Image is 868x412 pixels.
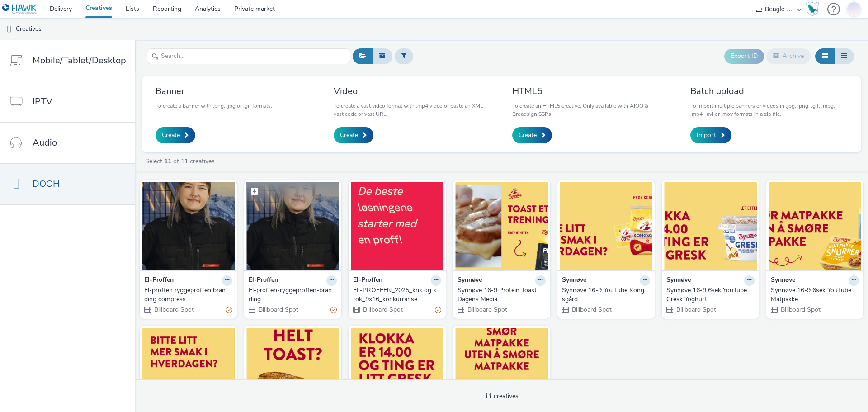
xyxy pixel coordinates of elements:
span: Audio [33,136,57,149]
img: Synnøve 16-9 Protein Toast Dagens Media visual [455,182,548,270]
h3: Banner [156,85,272,97]
a: Synnøve 16-9 YouTube Kongsgård [562,286,650,304]
span: Billboard Spot [571,305,612,314]
a: Synnøve 16-9 Protein Toast Dagens Media [458,286,546,304]
a: Import [690,127,731,143]
p: To create an HTML5 creative. Only available with AIOO & Broadsign SSPs [512,102,670,118]
span: Mobile/Tablet/Desktop [33,54,126,67]
div: Partially valid [226,305,232,314]
strong: Synnøve [771,275,795,286]
a: El-proffen ryggeproffen branding compress [144,286,232,304]
h3: HTML5 [512,85,670,97]
button: Export ID [724,49,764,63]
a: Synnøve 16-9 6sek YouTube Gresk Yoghurt [666,286,755,304]
button: Table [834,48,854,64]
div: El-proffen-ryggeproffen-branding [249,286,333,304]
div: El-proffen ryggeproffen branding compress [144,286,229,304]
img: El-proffen ryggeproffen branding compress visual [142,182,235,270]
div: Partially valid [330,305,337,314]
button: Archive [766,48,811,64]
span: Create [162,131,180,140]
h3: Batch upload [690,85,848,97]
img: El-proffen-ryggeproffen-branding visual [246,182,339,270]
strong: 11 [164,157,171,166]
a: EL-PROFFEN_2025_krik og krok_9x16_konkurranse [353,286,441,304]
span: Billboard Spot [153,305,194,314]
strong: Synnøve [562,275,586,286]
div: Synnøve 16-9 6sek YouTube Gresk Yoghurt [666,286,751,304]
img: Synnøve 16-9 6sek YouTube Gresk Yoghurt visual [664,182,757,270]
span: Billboard Spot [675,305,716,314]
span: 11 creatives [485,392,519,400]
div: Partially valid [435,305,441,314]
strong: El-Proffen [144,275,174,286]
div: EL-PROFFEN_2025_krik og krok_9x16_konkurranse [353,286,438,304]
a: Hawk Academy [806,2,823,16]
input: Search... [147,48,350,64]
strong: Synnøve [666,275,691,286]
a: Create [156,127,195,143]
strong: El-Proffen [249,275,278,286]
img: Synnøve 16-9 6sek YouTube Matpakke visual [769,182,861,270]
strong: El-Proffen [353,275,382,286]
a: Select of 11 creatives [144,157,218,166]
span: Billboard Spot [362,305,403,314]
img: EL-PROFFEN_2025_krik og krok_9x16_konkurranse visual [351,182,443,270]
h3: Video [334,85,491,97]
img: dooh [5,25,14,34]
div: Synnøve 16-9 YouTube Kongsgård [562,286,646,304]
span: Create [340,131,358,140]
img: undefined Logo [2,4,37,15]
span: Create [519,131,537,140]
span: IPTV [33,95,52,108]
img: Jonas Bruzga [847,0,861,17]
p: To import multiple banners or videos in .jpg, .png, .gif, .mpg, .mp4, .avi or .mov formats in a z... [690,102,848,118]
a: El-proffen-ryggeproffen-branding [249,286,337,304]
span: Billboard Spot [780,305,821,314]
img: Synnøve 16-9 YouTube Kongsgård visual [560,182,652,270]
div: Synnøve 16-9 6sek YouTube Matpakke [771,286,855,304]
div: Synnøve 16-9 Protein Toast Dagens Media [458,286,542,304]
a: Create [334,127,373,143]
p: To create a vast video format with .mp4 video or paste an XML vast code or vast URL. [334,102,491,118]
button: Grid [815,48,835,64]
a: Create [512,127,552,143]
img: Hawk Academy [806,2,819,16]
span: DOOH [33,177,60,190]
a: Synnøve 16-9 6sek YouTube Matpakke [771,286,859,304]
span: Billboard Spot [258,305,298,314]
strong: Synnøve [458,275,482,286]
span: Import [697,131,716,140]
span: Billboard Spot [467,305,507,314]
p: To create a banner with .png, .jpg or .gif formats. [156,102,272,110]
